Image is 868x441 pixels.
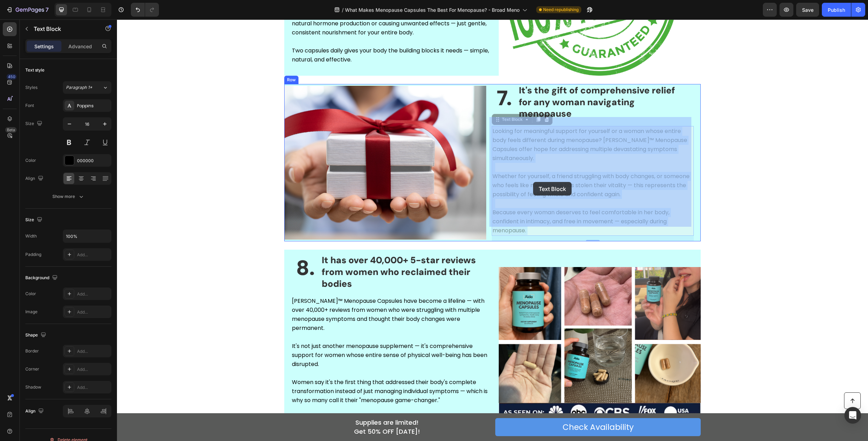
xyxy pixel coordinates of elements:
[25,157,36,164] div: Color
[25,84,37,91] div: Styles
[77,384,110,391] div: Add...
[345,6,520,14] span: What Makes Menopause Capsules The Best For Menopause? - Broad Meno
[3,3,52,17] button: 7
[77,103,110,109] div: Poppins
[25,273,59,283] div: Background
[828,6,845,14] div: Publish
[25,67,44,73] div: Text style
[25,102,34,109] div: Font
[63,230,111,242] input: Auto
[5,127,17,133] div: Beta
[45,6,49,14] p: 7
[66,84,92,91] span: Paragraph 1*
[25,407,45,416] div: Align
[77,252,110,258] div: Add...
[844,407,861,424] div: Open Intercom Messenger
[25,291,36,297] div: Color
[25,384,41,390] div: Shadow
[802,7,814,13] span: Save
[77,366,110,373] div: Add...
[77,309,110,315] div: Add...
[63,81,111,94] button: Paragraph 1*
[34,25,93,33] p: Text Block
[25,233,37,239] div: Width
[25,119,44,128] div: Size
[117,19,868,441] iframe: Design area
[25,309,37,315] div: Image
[34,43,54,50] p: Settings
[7,74,17,80] div: 450
[25,251,41,258] div: Padding
[25,190,111,203] button: Show more
[131,3,159,17] div: Undo/Redo
[68,43,92,50] p: Advanced
[543,7,579,13] span: Need republishing
[25,331,48,340] div: Shape
[77,291,110,297] div: Add...
[25,348,39,354] div: Border
[25,215,44,225] div: Size
[77,158,110,164] div: 000000
[25,174,45,183] div: Align
[25,366,39,372] div: Corner
[796,3,819,17] button: Save
[822,3,851,17] button: Publish
[77,348,110,355] div: Add...
[52,193,85,200] div: Show more
[342,6,344,14] span: /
